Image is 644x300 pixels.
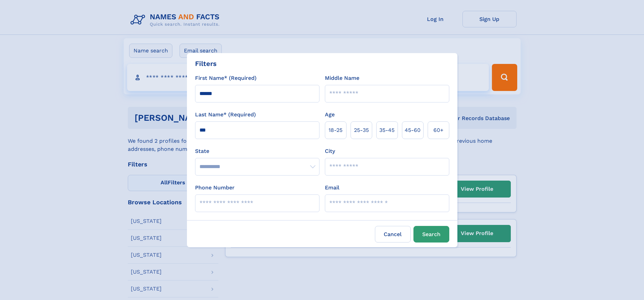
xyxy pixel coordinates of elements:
span: 35‑45 [379,126,395,134]
label: First Name* (Required) [195,74,257,82]
label: Email [325,184,339,192]
label: Phone Number [195,184,235,192]
label: State [195,147,319,155]
span: 25‑35 [354,126,369,134]
label: Last Name* (Required) [195,111,256,119]
span: 45‑60 [405,126,421,134]
span: 18‑25 [329,126,342,134]
label: City [325,147,335,155]
label: Cancel [375,226,411,243]
div: Filters [195,59,217,69]
button: Search [413,226,449,243]
label: Age [325,111,335,119]
label: Middle Name [325,74,359,82]
span: 60+ [433,126,444,134]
